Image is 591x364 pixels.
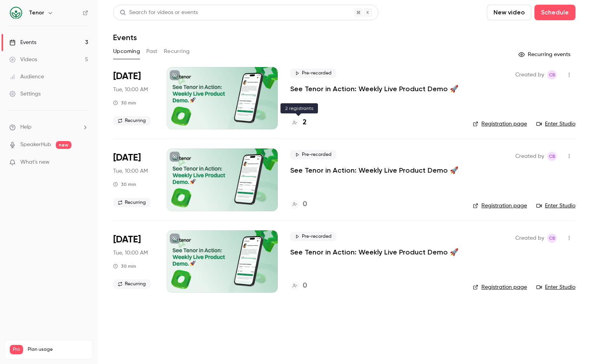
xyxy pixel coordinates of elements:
a: Enter Studio [536,120,575,128]
span: Help [20,123,32,131]
button: Recurring events [515,48,575,61]
span: Recurring [113,198,151,207]
span: [DATE] [113,152,141,164]
p: Videos [10,354,25,361]
div: Videos [9,56,37,64]
span: CB [549,70,556,80]
a: Enter Studio [536,202,575,210]
span: CB [549,233,556,243]
button: Recurring [164,45,190,58]
div: Aug 12 Tue, 10:00 AM (America/Los Angeles) [113,67,154,129]
div: 30 min [113,100,136,106]
a: See Tenor in Action: Weekly Live Product Demo 🚀 [290,84,458,94]
span: new [56,141,71,149]
h4: 0 [303,199,307,210]
a: Registration page [473,120,527,128]
span: Pre-recorded [290,232,336,241]
span: Tue, 10:00 AM [113,249,148,257]
a: 0 [290,281,307,291]
button: Schedule [534,5,575,20]
button: New video [487,5,531,20]
h1: Events [113,33,137,42]
a: Registration page [473,202,527,210]
a: See Tenor in Action: Weekly Live Product Demo 🚀 [290,247,458,257]
a: Registration page [473,283,527,291]
span: Created by [515,70,544,80]
button: Past [146,45,158,58]
div: 30 min [113,181,136,187]
span: Pre-recorded [290,150,336,159]
span: Created by [515,152,544,161]
span: 5 [76,355,79,360]
span: Chloe Beard [547,70,557,80]
li: help-dropdown-opener [9,123,88,131]
a: 2 [290,117,307,128]
a: 0 [290,199,307,210]
div: Events [9,39,36,46]
span: Recurring [113,116,151,125]
span: Recurring [113,279,151,289]
div: 30 min [113,263,136,269]
span: Chloe Beard [547,152,557,161]
a: Enter Studio [536,283,575,291]
div: Search for videos or events [120,9,198,17]
span: Tue, 10:00 AM [113,86,148,94]
a: SpeakerHub [20,141,51,149]
a: See Tenor in Action: Weekly Live Product Demo 🚀 [290,166,458,175]
span: CB [549,152,556,161]
h4: 2 [303,117,307,128]
div: Aug 26 Tue, 10:00 AM (America/Los Angeles) [113,230,154,293]
span: What's new [20,158,50,166]
img: Tenor [10,7,22,19]
span: Plan usage [28,346,88,353]
div: Settings [9,90,41,98]
h6: Tenor [29,9,44,17]
span: Pro [10,345,23,354]
span: [DATE] [113,233,141,246]
span: Pre-recorded [290,69,336,78]
p: / 90 [76,354,88,361]
button: Upcoming [113,45,140,58]
div: Aug 19 Tue, 10:00 AM (America/Los Angeles) [113,148,154,211]
h4: 0 [303,281,307,291]
span: [DATE] [113,70,141,83]
div: Audience [9,73,44,81]
span: Tue, 10:00 AM [113,167,148,175]
span: Created by [515,233,544,243]
span: Chloe Beard [547,233,557,243]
